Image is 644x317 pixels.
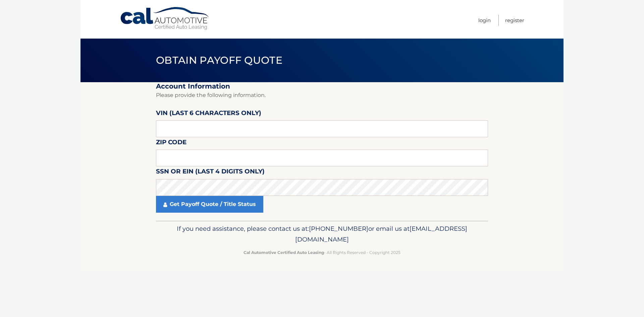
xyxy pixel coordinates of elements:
p: If you need assistance, please contact us at: or email us at [160,223,484,245]
a: Get Payoff Quote / Title Status [156,196,263,213]
a: Cal Automotive [120,7,210,31]
strong: Cal Automotive Certified Auto Leasing [244,250,324,255]
p: Please provide the following information. [156,91,488,100]
label: Zip Code [156,137,186,150]
h2: Account Information [156,82,488,91]
a: Login [478,15,491,26]
a: Register [505,15,524,26]
label: VIN (last 6 characters only) [156,108,261,120]
label: SSN or EIN (last 4 digits only) [156,166,265,179]
span: [PHONE_NUMBER] [309,225,368,232]
span: Obtain Payoff Quote [156,54,282,66]
p: - All Rights Reserved - Copyright 2025 [160,249,484,256]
